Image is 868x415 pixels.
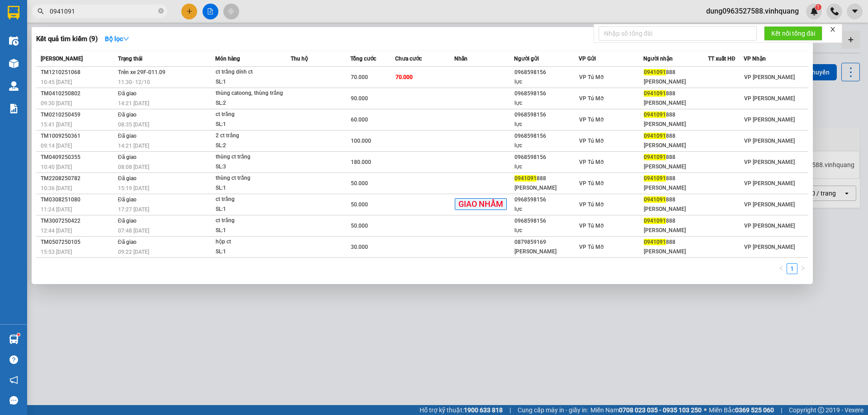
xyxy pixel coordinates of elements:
[118,228,149,234] span: 07:48 [DATE]
[216,131,283,141] div: 2 ct trắng
[41,195,115,205] div: TM0308251080
[41,68,115,77] div: TM1210251068
[744,244,795,250] span: VP [PERSON_NAME]
[644,226,708,235] div: [PERSON_NAME]
[118,56,142,62] span: Trạng thái
[17,333,20,336] sup: 1
[579,180,604,187] span: VP Tú Mỡ
[9,396,18,405] span: message
[708,56,736,62] span: TT xuất HĐ
[744,74,795,80] span: VP [PERSON_NAME]
[118,112,137,118] span: Đã giao
[216,98,283,108] div: SL: 2
[644,68,708,77] div: 888
[118,100,149,107] span: 14:21 [DATE]
[41,89,115,98] div: TM0410250802
[644,131,708,141] div: 888
[514,77,578,87] div: lực
[644,195,708,205] div: 888
[797,263,808,274] button: right
[644,69,666,75] span: 0941091
[9,36,19,46] img: warehouse-icon
[644,112,666,118] span: 0941091
[644,238,708,247] div: 888
[579,244,604,250] span: VP Tú Mỡ
[9,104,19,113] img: solution-icon
[9,81,19,91] img: warehouse-icon
[216,67,283,77] div: ct trắng dính ct
[158,7,164,16] span: close-circle
[744,138,795,144] span: VP [PERSON_NAME]
[644,174,708,183] div: 888
[351,74,368,80] span: 70.000
[514,89,578,98] div: 0968598156
[216,183,283,193] div: SL: 1
[778,266,784,271] span: left
[351,201,368,208] span: 50.000
[579,201,604,208] span: VP Tú Mỡ
[98,32,137,46] button: Bộ lọcdown
[514,98,578,108] div: lực
[351,180,368,187] span: 50.000
[644,196,666,203] span: 0941091
[744,56,766,62] span: VP Nhận
[216,216,283,226] div: ct trắng
[41,206,72,213] span: 11:24 [DATE]
[644,89,708,98] div: 888
[216,152,283,162] div: thùng ct trắng
[41,56,83,62] span: [PERSON_NAME]
[644,239,666,245] span: 0941091
[514,216,578,226] div: 0968598156
[216,173,283,183] div: thùng ct trắng
[36,34,98,44] h3: Kết quả tìm kiếm ( 9 )
[41,164,72,170] span: 10:40 [DATE]
[764,26,822,41] button: Kết nối tổng đài
[514,141,578,150] div: lực
[350,56,376,62] span: Tổng cước
[744,223,795,229] span: VP [PERSON_NAME]
[215,56,240,62] span: Món hàng
[644,162,708,172] div: [PERSON_NAME]
[41,143,72,149] span: 09:14 [DATE]
[514,120,578,129] div: lực
[579,159,604,165] span: VP Tú Mỡ
[41,185,72,191] span: 10:36 [DATE]
[579,117,604,123] span: VP Tú Mỡ
[514,56,539,62] span: Người gửi
[41,131,115,141] div: TM1009250361
[41,153,115,162] div: TM0409250355
[643,56,673,62] span: Người nhận
[41,121,72,128] span: 15:41 [DATE]
[351,244,368,250] span: 30.000
[830,26,836,33] span: close
[216,226,283,236] div: SL: 1
[351,138,371,144] span: 100.000
[41,238,115,247] div: TM0507250105
[644,110,708,120] div: 888
[118,239,137,245] span: Đã giao
[644,77,708,87] div: [PERSON_NAME]
[118,133,137,139] span: Đã giao
[579,56,596,62] span: VP Gửi
[579,138,604,144] span: VP Tú Mỡ
[776,263,787,274] li: Previous Page
[744,201,795,208] span: VP [PERSON_NAME]
[41,249,72,255] span: 15:53 [DATE]
[118,79,150,85] span: 11:30 - 12/10
[123,36,129,42] span: down
[800,266,806,271] span: right
[797,263,808,274] li: Next Page
[579,74,604,80] span: VP Tú Mỡ
[118,154,137,160] span: Đã giao
[216,237,283,247] div: hộp ct
[118,164,149,170] span: 08:08 [DATE]
[216,205,283,214] div: SL: 1
[454,56,467,62] span: Nhãn
[216,247,283,257] div: SL: 1
[118,185,149,191] span: 15:19 [DATE]
[38,8,44,14] span: search
[644,154,666,160] span: 0941091
[644,218,666,224] span: 0941091
[118,249,149,255] span: 09:22 [DATE]
[644,175,666,182] span: 0941091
